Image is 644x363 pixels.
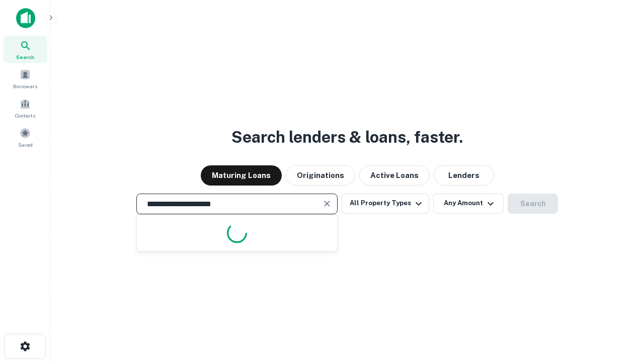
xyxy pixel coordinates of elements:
[434,165,494,186] button: Lenders
[433,194,504,214] button: Any Amount
[18,141,33,149] span: Saved
[15,111,35,119] span: Contacts
[16,53,34,61] span: Search
[3,94,47,122] a: Contacts
[3,36,47,63] a: Search
[16,8,35,28] img: capitalize-icon.png
[3,124,47,151] a: Saved
[342,194,429,214] button: All Property Types
[286,165,355,186] button: Originations
[594,282,644,331] iframe: Chat Widget
[3,65,47,92] a: Borrowers
[231,125,463,149] h3: Search lenders & loans, faster.
[320,197,334,211] button: Clear
[13,82,37,90] span: Borrowers
[201,165,282,186] button: Maturing Loans
[359,165,430,186] button: Active Loans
